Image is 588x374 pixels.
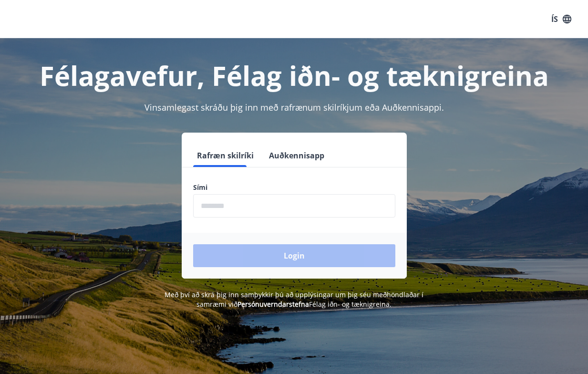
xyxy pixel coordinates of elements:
[237,300,309,309] a: Persónuverndarstefna
[165,290,423,309] span: Með því að skrá þig inn samþykkir þú að upplýsingar um þig séu meðhöndlaðar í samræmi við Félag i...
[193,183,395,192] label: Sími
[11,57,577,93] h1: Félagavefur, Félag iðn- og tæknigreina
[546,10,577,28] button: ÍS
[265,144,328,167] button: Auðkennisapp
[193,144,258,167] button: Rafræn skilríki
[144,102,444,113] span: Vinsamlegast skráðu þig inn með rafrænum skilríkjum eða Auðkennisappi.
